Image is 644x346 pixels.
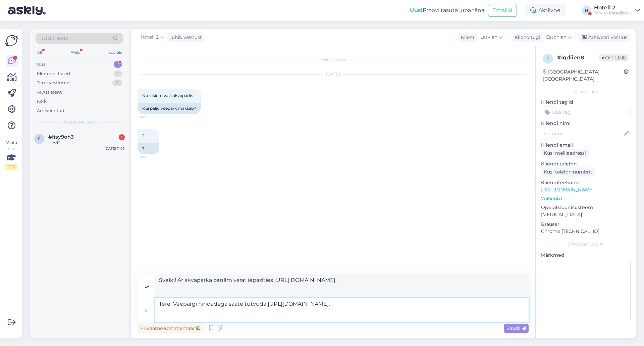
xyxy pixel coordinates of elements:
[541,228,631,235] p: Chrome [TECHNICAL_ID]
[37,89,62,96] div: AI Assistent
[541,252,631,259] p: Märkmed
[541,149,589,158] div: Küsi meiliaadressi
[142,93,193,98] span: No cikiem vaļā akvaparks
[48,134,74,140] span: #fisy9oh3
[506,325,526,331] span: Saada
[138,57,529,63] div: Vestlus algas
[145,281,149,292] div: lv
[525,4,566,16] div: Aktiivne
[541,120,631,127] p: Kliendi nimi
[541,187,594,193] a: [URL][DOMAIN_NAME]
[112,80,122,86] div: 0
[155,298,529,322] textarea: Tere! Veepargi hindadega saate tutvuda [URL][DOMAIN_NAME].
[5,164,17,170] div: 0 / 3
[541,195,631,201] p: Vaata edasi ...
[69,48,81,57] div: Web
[541,160,631,167] p: Kliendi telefon
[541,204,631,211] p: Operatsioonisüsteem
[140,114,165,119] span: 11:16
[37,61,46,68] div: Uus
[37,98,47,105] div: Kõik
[594,10,633,16] div: Tervise Paradiis OÜ
[541,89,631,95] div: Kliendi info
[105,146,125,151] div: [DATE] 11:03
[541,211,631,218] p: [MEDICAL_DATA]
[546,34,567,41] span: Estonian
[138,324,203,333] div: Privaatne kommentaar
[138,71,529,77] div: [DATE]
[594,5,633,10] div: Hotell 2
[480,34,497,41] span: Latvian
[107,48,123,57] div: Socials
[599,54,629,61] span: Offline
[541,142,631,149] p: Kliendi email
[541,99,631,106] p: Kliendi tag'id
[38,136,41,141] span: f
[141,34,159,41] span: Hotell 2
[557,54,599,62] div: # 1qdiien8
[541,130,623,137] input: Lisa nimi
[541,242,631,248] div: [PERSON_NAME]
[42,35,68,42] span: Otsi kliente
[37,70,70,77] div: Minu vestlused
[410,6,485,14] div: Proovi tasuta juba täna:
[168,34,202,41] div: juhib vestlust
[582,6,591,15] div: H
[594,5,640,16] a: Hotell 2Tervise Paradiis OÜ
[410,7,423,13] b: Uus!
[541,179,631,186] p: Klienditeekond
[142,133,145,138] span: ?
[114,61,122,68] div: 1
[458,34,475,41] div: Klient
[114,70,122,77] div: 1
[138,143,159,154] div: ?
[138,103,201,114] div: Kui palju veepark maksab?
[5,34,18,47] img: Askly Logo
[488,4,517,17] button: Emailid
[543,68,624,83] div: [GEOGRAPHIC_DATA], [GEOGRAPHIC_DATA]
[541,221,631,228] p: Brauser
[5,140,17,170] div: Vaata siia
[547,56,549,61] span: 1
[64,119,95,125] span: Uued vestlused
[37,80,70,86] div: Tiimi vestlused
[541,107,631,117] input: Lisa tag
[36,48,43,57] div: All
[578,33,630,42] div: Arhiveeri vestlus
[37,107,64,114] div: Arhiveeritud
[155,275,529,298] textarea: Sveiki! Ar akvaparka cenām varat iepazīties [URL][DOMAIN_NAME].
[119,134,125,140] div: 1
[48,140,125,146] div: Hind?
[541,167,595,177] div: Küsi telefoninumbrit
[140,155,165,160] span: 11:18
[145,304,149,316] div: et
[512,34,540,41] div: Klienditugi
